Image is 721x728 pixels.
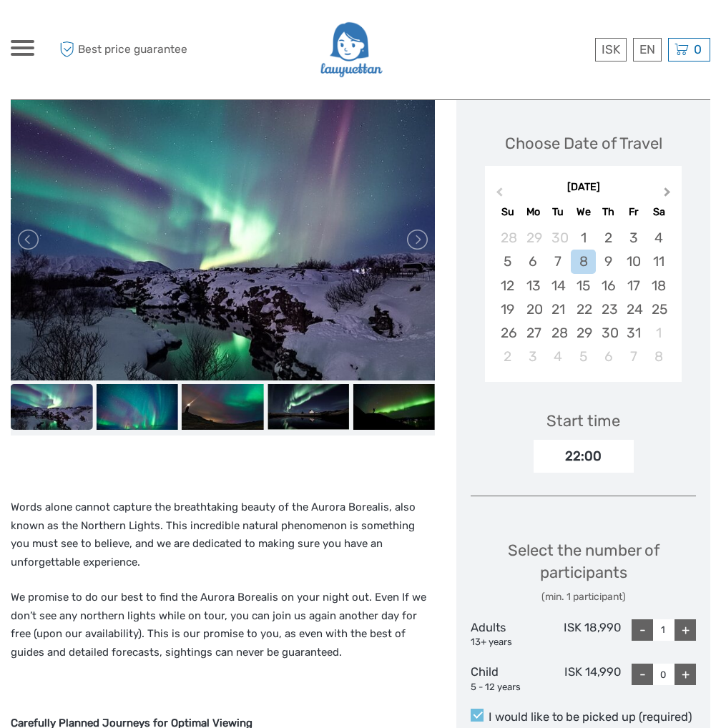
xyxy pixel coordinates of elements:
img: 2954-36deae89-f5b4-4889-ab42-60a468582106_logo_big.png [319,14,382,85]
div: Choose Sunday, November 2nd, 2025 [495,345,520,368]
div: Th [596,202,621,222]
span: Best price guarantee [56,38,187,62]
div: [DATE] [485,180,682,195]
div: Choose Wednesday, October 1st, 2025 [571,226,596,250]
div: Mo [521,202,546,222]
div: EN [633,38,662,62]
div: - [632,664,653,685]
div: Choose Wednesday, October 29th, 2025 [571,321,596,345]
div: Choose Friday, October 10th, 2025 [621,250,646,273]
div: Choose Tuesday, September 30th, 2025 [546,226,571,250]
div: Choose Sunday, October 26th, 2025 [495,321,520,345]
div: Choose Friday, October 31st, 2025 [621,321,646,345]
div: Choose Date of Travel [505,132,662,154]
div: Tu [546,202,571,222]
span: 0 [692,42,704,56]
img: 620f1439602b4a4588db59d06174df7a_slider_thumbnail.jpg [182,384,264,430]
div: Choose Sunday, October 19th, 2025 [495,297,520,321]
div: Choose Sunday, October 12th, 2025 [495,274,520,297]
div: Choose Tuesday, October 21st, 2025 [546,297,571,321]
div: Choose Tuesday, October 7th, 2025 [546,250,571,273]
div: We [571,202,596,222]
div: Select the number of participants [471,539,696,604]
div: Choose Friday, November 7th, 2025 [621,345,646,368]
div: Choose Saturday, October 11th, 2025 [646,250,671,273]
button: Open LiveChat chat widget [165,22,182,39]
div: Choose Monday, October 27th, 2025 [521,321,546,345]
span: ISK [602,42,620,56]
div: Child [471,664,546,694]
div: Choose Saturday, October 4th, 2025 [646,226,671,250]
div: Fr [621,202,646,222]
div: Adults [471,619,546,649]
div: 22:00 [534,440,634,473]
div: Choose Thursday, October 9th, 2025 [596,250,621,273]
div: Choose Tuesday, October 14th, 2025 [546,274,571,297]
div: Choose Saturday, October 25th, 2025 [646,297,671,321]
div: Choose Wednesday, October 8th, 2025 [571,250,596,273]
div: 13+ years [471,636,546,649]
div: Choose Saturday, October 18th, 2025 [646,274,671,297]
label: I would like to be picked up (required) [471,709,696,726]
div: + [675,664,696,685]
div: Choose Thursday, October 23rd, 2025 [596,297,621,321]
div: Choose Thursday, November 6th, 2025 [596,345,621,368]
div: Choose Wednesday, November 5th, 2025 [571,345,596,368]
img: 8c3ac6806fd64b33a2ca3b64f1dd7e56_slider_thumbnail.jpg [11,384,93,430]
div: Choose Wednesday, October 22nd, 2025 [571,297,596,321]
div: Choose Thursday, October 30th, 2025 [596,321,621,345]
button: Previous Month [486,184,509,207]
div: Choose Monday, November 3rd, 2025 [521,345,546,368]
div: Choose Tuesday, October 28th, 2025 [546,321,571,345]
div: Sa [646,202,671,222]
div: Choose Sunday, October 5th, 2025 [495,250,520,273]
div: (min. 1 participant) [471,590,696,604]
img: 7b10c2ed7d464e8ba987b42cc1113a35_slider_thumbnail.jpg [97,384,179,430]
div: Choose Friday, October 17th, 2025 [621,274,646,297]
img: 8c3ac6806fd64b33a2ca3b64f1dd7e56_main_slider.jpg [11,98,435,380]
p: Words alone cannot capture the breathtaking beauty of the Aurora Borealis, also known as the Nort... [11,498,435,571]
div: Choose Saturday, November 1st, 2025 [646,321,671,345]
div: + [675,619,696,641]
div: Choose Friday, October 24th, 2025 [621,297,646,321]
div: ISK 18,990 [546,619,621,649]
div: Choose Monday, October 20th, 2025 [521,297,546,321]
div: Choose Saturday, November 8th, 2025 [646,345,671,368]
div: Choose Monday, October 6th, 2025 [521,250,546,273]
div: - [632,619,653,641]
div: Choose Sunday, September 28th, 2025 [495,226,520,250]
div: Choose Thursday, October 16th, 2025 [596,274,621,297]
div: Choose Friday, October 3rd, 2025 [621,226,646,250]
div: Choose Thursday, October 2nd, 2025 [596,226,621,250]
div: Choose Wednesday, October 15th, 2025 [571,274,596,297]
div: Choose Monday, September 29th, 2025 [521,226,546,250]
div: 5 - 12 years [471,681,546,694]
p: We promise to do our best to find the Aurora Borealis on your night out. Even If we don’t see any... [11,589,435,661]
div: Su [495,202,520,222]
button: Next Month [657,184,680,207]
div: ISK 14,990 [546,664,621,694]
img: 0040ebbe407e4651a2e85cb28f70d7b5_slider_thumbnail.jpg [353,384,435,430]
p: We're away right now. Please check back later! [20,25,162,36]
div: Start time [546,410,620,432]
img: e4424fe0495f47ce9cd929889794f304_slider_thumbnail.jpg [268,384,350,430]
div: Choose Monday, October 13th, 2025 [521,274,546,297]
div: Choose Tuesday, November 4th, 2025 [546,345,571,368]
div: month 2025-10 [489,226,677,368]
